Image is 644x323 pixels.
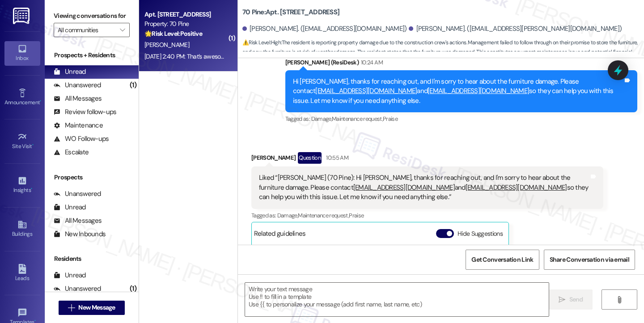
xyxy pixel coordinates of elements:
a: [EMAIL_ADDRESS][DOMAIN_NAME] [315,86,417,95]
span: Maintenance request , [332,115,383,123]
span: Praise [383,115,398,123]
div: Property: 70 Pine [144,19,227,29]
div: Unanswered [54,81,101,90]
div: [PERSON_NAME] (ResiDesk) [285,58,637,70]
div: Review follow-ups [54,107,116,117]
strong: 🌟 Risk Level: Positive [144,30,202,38]
div: Apt. [STREET_ADDRESS] [144,10,227,19]
label: Hide Suggestions [458,229,503,238]
span: • [32,142,34,148]
label: Viewing conversations for [54,9,130,23]
div: Tagged as: [251,209,603,222]
div: Prospects + Residents [45,51,139,60]
button: New Message [59,301,125,315]
span: Praise [349,212,364,219]
strong: ⚠️ Risk Level: High [242,39,281,46]
button: Send [549,289,593,310]
a: Buildings [4,217,40,241]
div: Tagged as: [285,112,637,125]
span: Damage , [277,212,298,219]
div: 10:24 AM [359,58,383,67]
div: Hi [PERSON_NAME], thanks for reaching out, and I'm sorry to hear about the furniture damage. Plea... [293,77,623,106]
button: Get Conversation Link [466,250,539,270]
span: Damage , [311,115,332,123]
a: [EMAIL_ADDRESS][DOMAIN_NAME] [466,183,567,192]
a: [EMAIL_ADDRESS][DOMAIN_NAME] [428,86,529,95]
span: • [40,98,41,104]
span: • [31,186,32,192]
div: (1) [127,282,139,296]
div: Question [298,152,322,163]
div: (1) [127,78,139,92]
div: Unread [54,203,86,212]
img: ResiDesk Logo [13,8,31,24]
div: Maintenance [54,121,103,130]
div: 10:55 AM [324,153,348,162]
div: Escalate [54,148,89,157]
b: 70 Pine: Apt. [STREET_ADDRESS] [242,8,339,17]
span: : The resident is reporting property damage due to the construction crew's actions. Management fa... [242,38,644,67]
button: Share Conversation via email [544,250,635,270]
div: [PERSON_NAME] [251,152,603,166]
div: New Inbounds [54,229,106,239]
div: Liked “[PERSON_NAME] (70 Pine): Hi [PERSON_NAME], thanks for reaching out, and I'm sorry to hear ... [259,173,589,202]
span: Share Conversation via email [550,255,629,264]
i:  [120,26,125,34]
span: Maintenance request , [298,212,349,219]
span: Send [569,295,583,304]
span: New Message [78,303,115,312]
div: Prospects [45,173,139,182]
div: Residents [45,254,139,263]
div: Related guidelines [254,229,306,242]
i:  [559,296,565,303]
a: Insights • [4,173,40,197]
a: Leads [4,261,40,285]
a: Site Visit • [4,129,40,153]
div: WO Follow-ups [54,134,109,144]
i:  [68,304,75,311]
div: All Messages [54,94,102,103]
a: [EMAIL_ADDRESS][DOMAIN_NAME] [353,183,455,192]
div: All Messages [54,216,102,225]
div: [PERSON_NAME]. ([EMAIL_ADDRESS][DOMAIN_NAME]) [242,24,407,34]
div: Unread [54,271,86,280]
div: Unanswered [54,189,101,199]
span: [PERSON_NAME] [144,41,189,49]
i:  [616,296,623,303]
input: All communities [58,23,115,37]
div: Unanswered [54,284,101,293]
a: Inbox [4,41,40,65]
div: [PERSON_NAME]. ([EMAIL_ADDRESS][PERSON_NAME][DOMAIN_NAME]) [409,24,622,34]
div: Unread [54,67,86,76]
span: Get Conversation Link [471,255,533,264]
